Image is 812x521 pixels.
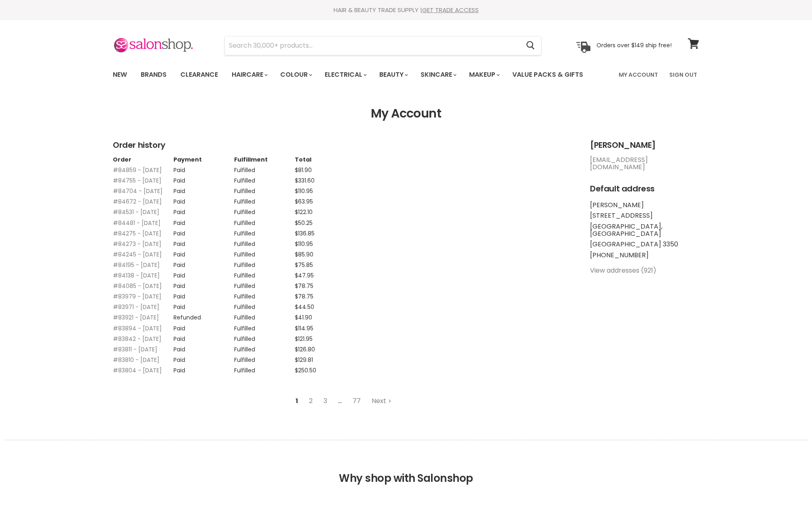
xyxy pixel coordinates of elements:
[113,176,161,185] a: #84755 - [DATE]
[234,289,295,300] td: Fulfilled
[234,268,295,279] td: Fulfilled
[295,229,315,237] span: $136.85
[295,366,316,374] span: $250.50
[174,66,224,83] a: Clearance
[234,216,295,226] td: Fulfilled
[295,356,313,364] span: $129.81
[173,163,234,173] td: Paid
[113,271,160,279] a: #84138 - [DATE]
[234,237,295,247] td: Fulfilled
[506,66,589,83] a: Value Packs & Gifts
[173,226,234,237] td: Paid
[234,156,295,163] th: Fulfillment
[590,155,648,172] a: [EMAIL_ADDRESS][DOMAIN_NAME]
[173,156,234,163] th: Payment
[295,324,313,332] span: $114.95
[234,342,295,353] td: Fulfilled
[173,342,234,353] td: Paid
[295,313,312,321] span: $41.90
[586,500,586,501] img: png;base64,iVBORw0KGgoAAAANSUhEUgAAAAEAAAABCAQAAAC1HAwCAAAAC0lEQVR42mNkYAAAAAYAAjCB0C8AAAAASUVORK...
[590,141,699,150] h2: [PERSON_NAME]
[4,440,808,497] h2: Why shop with Salonshop
[319,66,372,83] a: Electrical
[295,197,313,206] span: $63.95
[304,394,317,408] a: Go to page 2
[173,353,234,363] td: Paid
[295,208,313,216] span: $122.10
[113,219,161,227] a: #84481 - [DATE]
[295,219,313,227] span: $50.25
[664,66,702,83] a: Sign Out
[234,353,295,363] td: Fulfilled
[173,289,234,300] td: Paid
[225,36,520,55] input: Search
[291,394,302,408] span: 1
[113,282,162,290] a: #84085 - [DATE]
[367,394,396,408] a: Go to next page
[113,261,160,269] a: #84195 - [DATE]
[303,500,303,501] img: png;base64,iVBORw0KGgoAAAANSUhEUgAAAAEAAAABCAQAAAC1HAwCAAAAC0lEQVR42mNkYAAAAAYAAjCB0C8AAAAASUVORK...
[113,292,161,300] a: #83979 - [DATE]
[373,66,413,83] a: Beauty
[113,335,161,343] a: #83842 - [DATE]
[295,345,315,353] span: $126.80
[590,202,699,209] li: [PERSON_NAME]
[107,66,133,83] a: New
[234,321,295,332] td: Fulfilled
[295,271,314,279] span: $47.95
[224,36,541,55] form: Product
[295,261,313,269] span: $75.85
[234,205,295,215] td: Fulfilled
[295,292,313,300] span: $78.75
[590,266,656,275] a: View addresses (921)
[113,366,162,374] a: #83804 - [DATE]
[596,42,672,49] p: Orders over $149 ship free!
[173,258,234,268] td: Paid
[173,194,234,205] td: Paid
[173,279,234,289] td: Paid
[113,141,574,150] h2: Order history
[295,303,314,311] span: $44.50
[135,66,173,83] a: Brands
[173,205,234,215] td: Paid
[173,310,234,321] td: Refunded
[113,187,163,195] a: #84704 - [DATE]
[113,324,162,332] a: #83894 - [DATE]
[173,300,234,310] td: Paid
[173,321,234,332] td: Paid
[291,394,302,408] li: Page 1
[348,394,365,408] a: Go to page 77
[234,279,295,289] td: Fulfilled
[113,107,699,121] h1: My Account
[422,6,479,14] a: GET TRADE ACCESS
[234,332,295,342] td: Fulfilled
[520,36,541,55] button: Search
[113,345,157,353] a: #83811 - [DATE]
[590,212,699,219] li: [STREET_ADDRESS]
[173,237,234,247] td: Paid
[295,250,313,258] span: $85.90
[173,173,234,184] td: Paid
[113,197,162,206] a: #84672 - [DATE]
[614,66,663,83] a: My Account
[173,363,234,374] td: Paid
[113,394,574,408] nav: Pagination
[234,194,295,205] td: Fulfilled
[590,252,699,259] li: [PHONE_NUMBER]
[319,394,332,408] a: Go to page 3
[234,310,295,321] td: Fulfilled
[173,332,234,342] td: Paid
[103,6,709,14] div: HAIR & BEAUTY TRADE SUPPLY |
[295,176,315,185] span: $331.60
[295,166,312,174] span: $81.90
[113,313,159,321] a: #83921 - [DATE]
[295,240,313,248] span: $110.95
[113,356,159,364] a: #83810 - [DATE]
[113,250,162,258] a: #84245 - [DATE]
[590,223,699,238] li: [GEOGRAPHIC_DATA], [GEOGRAPHIC_DATA]
[234,363,295,374] td: Fulfilled
[113,240,161,248] a: #84273 - [DATE]
[161,500,162,501] img: png;base64,iVBORw0KGgoAAAANSUhEUgAAAAEAAAABCAQAAAC1HAwCAAAAC0lEQVR42mNkYAAAAAYAAjCB0C8AAAAASUVORK...
[173,216,234,226] td: Paid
